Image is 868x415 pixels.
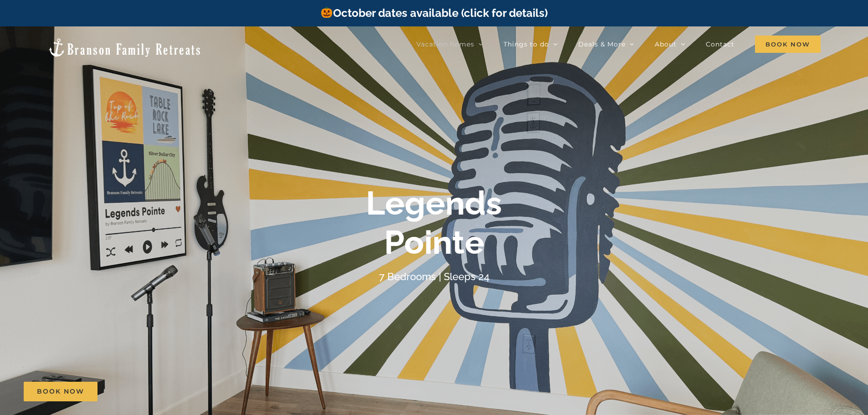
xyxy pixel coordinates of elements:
nav: Main Menu [416,35,821,53]
img: 🎃 [321,7,332,18]
span: Vacation homes [416,41,474,47]
span: Contact [706,41,734,47]
h4: 7 Bedrooms | Sleeps 24 [379,271,489,282]
b: Legends Pointe [366,184,502,261]
span: Book Now [755,36,821,53]
span: Book Now [37,388,84,395]
a: October dates available (click for details) [320,6,547,20]
span: Things to do [503,41,549,47]
a: Deals & More [578,35,634,53]
a: Book Now [24,382,98,401]
a: Things to do [503,35,558,53]
img: Branson Family Retreats Logo [47,37,202,58]
a: About [655,35,685,53]
span: Deals & More [578,41,626,47]
a: Vacation homes [416,35,483,53]
span: About [655,41,677,47]
a: Contact [706,35,734,53]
